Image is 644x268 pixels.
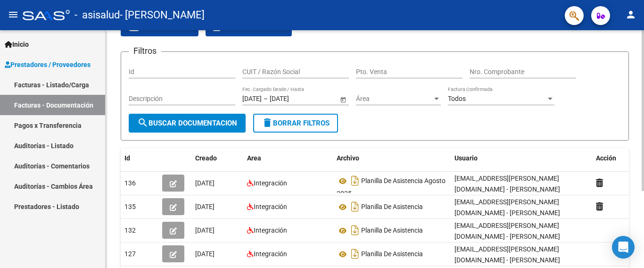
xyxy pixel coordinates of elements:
span: 127 [124,250,136,258]
datatable-header-cell: Usuario [451,148,592,168]
span: - [PERSON_NAME] [120,5,205,25]
span: [EMAIL_ADDRESS][PERSON_NAME][DOMAIN_NAME] - [PERSON_NAME] [454,175,560,193]
span: 136 [124,179,136,187]
mat-icon: search [137,117,149,128]
span: Prestadores / Proveedores [5,59,91,70]
mat-icon: menu [8,9,19,20]
span: Integración [254,203,287,210]
button: Buscar Documentacion [129,114,246,133]
i: Descargar documento [349,223,361,238]
span: [DATE] [195,250,215,258]
input: Fecha fin [270,95,316,103]
i: Descargar documento [349,173,361,188]
span: [EMAIL_ADDRESS][PERSON_NAME][DOMAIN_NAME] - [PERSON_NAME] [454,198,560,217]
datatable-header-cell: Id [121,148,158,168]
span: [EMAIL_ADDRESS][PERSON_NAME][DOMAIN_NAME] - [PERSON_NAME] [454,222,560,240]
span: Planilla De Asistencia [361,251,423,258]
span: Usuario [454,154,478,162]
span: Id [124,154,130,162]
span: 135 [124,203,136,210]
span: [DATE] [195,226,215,234]
mat-icon: person [625,9,636,20]
button: Open calendar [338,94,348,104]
span: Archivo [337,154,359,162]
button: Borrar Filtros [253,114,338,133]
span: Planilla De Asistencia [361,203,423,211]
span: Acción [596,154,616,162]
span: Inicio [5,39,29,50]
span: Exportar CSV [128,24,191,32]
span: Borrar Filtros [262,119,330,127]
datatable-header-cell: Acción [592,148,639,168]
datatable-header-cell: Creado [191,148,243,168]
span: Planilla De Asistencia [361,227,423,234]
span: Todos [448,95,466,102]
span: [DATE] [195,203,215,210]
datatable-header-cell: Archivo [333,148,451,168]
span: - asisalud [74,5,120,25]
i: Descargar documento [349,246,361,261]
datatable-header-cell: Area [243,148,333,168]
h3: Filtros [129,44,161,58]
span: Integración [254,226,287,234]
span: Planilla De Asistencia Agosto 2025 [337,177,446,198]
span: Creado [195,154,217,162]
span: [DATE] [195,179,215,187]
span: Area [247,154,261,162]
i: Descargar documento [349,199,361,214]
span: Buscar Documentacion [137,119,237,127]
span: – [264,95,268,103]
span: 132 [124,226,136,234]
input: Fecha inicio [242,95,262,103]
span: Área [356,95,432,103]
div: Open Intercom Messenger [612,236,635,259]
span: Integración [254,179,287,187]
span: Integración [254,250,287,258]
span: [EMAIL_ADDRESS][PERSON_NAME][DOMAIN_NAME] - [PERSON_NAME] [454,245,560,264]
mat-icon: delete [262,117,273,128]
